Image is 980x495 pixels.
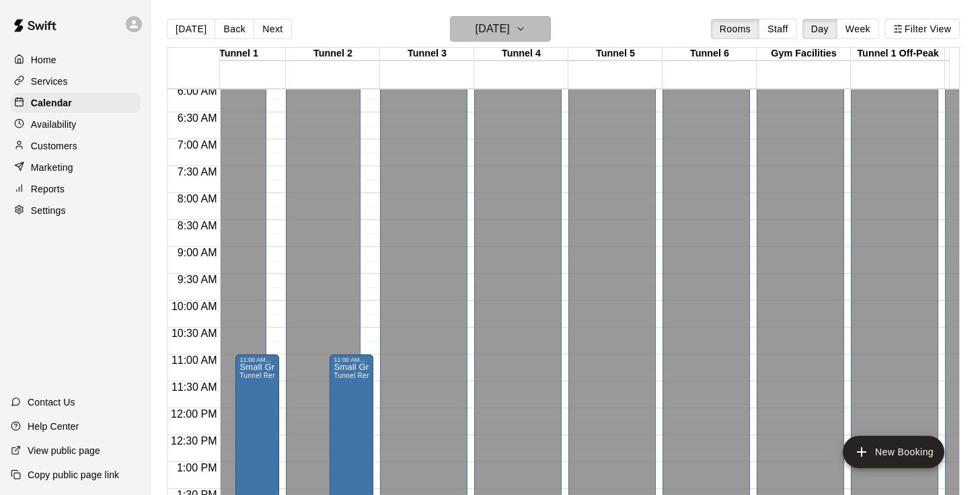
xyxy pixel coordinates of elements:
button: Day [802,19,837,39]
span: 6:00 AM [174,85,221,97]
p: Calendar [31,96,72,110]
span: 8:30 AM [174,220,221,231]
span: 9:30 AM [174,274,221,285]
span: Tunnel Rental - 4 Players Per Tunnel [334,372,452,379]
p: Contact Us [28,395,75,409]
a: Home [11,50,141,70]
button: Next [254,19,291,39]
span: 7:00 AM [174,139,221,151]
span: 10:30 AM [168,328,221,339]
div: 11:00 AM – 2:00 PM [239,356,275,363]
div: Tunnel 3 [380,48,474,61]
span: 12:30 PM [167,435,220,447]
span: 10:00 AM [168,301,221,312]
a: Customers [11,136,141,156]
div: Tunnel 2 [286,48,380,61]
div: Gym Facilities [757,48,851,61]
span: Tunnel Rental - 4 Players Per Tunnel [239,372,358,379]
span: 11:30 AM [168,381,221,393]
p: Copy public page link [28,468,119,482]
div: Tunnel 5 [568,48,663,61]
button: [DATE] [450,16,551,42]
h6: [DATE] [476,20,510,38]
a: Calendar [11,93,141,113]
div: Tunnel 1 [192,48,286,61]
button: Rooms [711,19,759,39]
p: Marketing [31,161,73,174]
p: Reports [31,182,65,196]
p: Home [31,53,56,67]
span: 12:00 PM [167,408,220,420]
a: Services [11,71,141,91]
p: Customers [31,139,77,153]
div: Tunnel 4 [474,48,568,61]
div: Tunnel 1 Off-Peak [851,48,945,61]
button: Week [837,19,879,39]
span: 9:00 AM [174,247,221,258]
span: 7:30 AM [174,166,221,178]
p: Help Center [28,420,79,433]
span: 1:00 PM [174,462,221,473]
span: 11:00 AM [168,354,221,366]
button: add [843,436,944,468]
button: Staff [759,19,797,39]
span: 6:30 AM [174,112,221,124]
a: Settings [11,200,141,221]
a: Availability [11,114,141,135]
div: Tunnel 6 [663,48,757,61]
a: Marketing [11,157,141,178]
p: Settings [31,204,66,217]
button: Back [215,19,254,39]
p: View public page [28,444,100,457]
button: [DATE] [167,19,215,39]
div: 11:00 AM – 2:00 PM [334,356,369,363]
a: Reports [11,179,141,199]
p: Availability [31,118,77,131]
p: Services [31,75,68,88]
span: 8:00 AM [174,193,221,204]
button: Filter View [884,19,960,39]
